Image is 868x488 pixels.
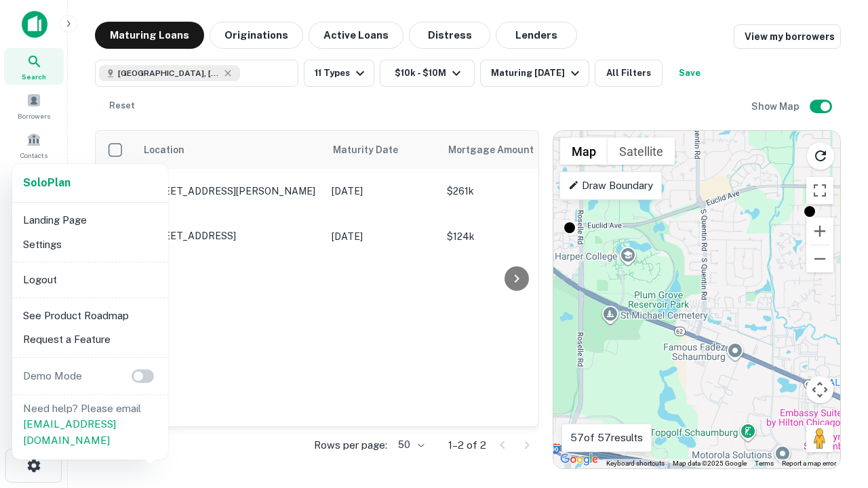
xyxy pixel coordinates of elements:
li: See Product Roadmap [18,304,163,328]
li: Request a Feature [18,327,163,352]
a: [EMAIL_ADDRESS][DOMAIN_NAME] [23,418,116,446]
li: Landing Page [18,208,163,232]
a: SoloPlan [23,175,71,191]
strong: Solo Plan [23,176,71,189]
p: Demo Mode [18,368,87,384]
li: Logout [18,268,163,292]
li: Settings [18,232,163,257]
iframe: Chat Widget [800,336,868,401]
p: Need help? Please email [23,401,157,449]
